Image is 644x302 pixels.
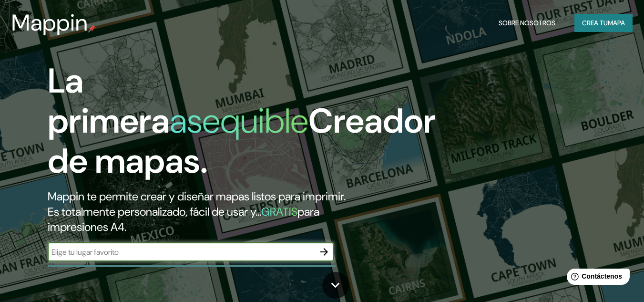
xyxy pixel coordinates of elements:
img: pin de mapeo [88,25,96,32]
font: Creador de mapas. [48,99,436,183]
font: GRATIS [261,204,297,219]
button: Sobre nosotros [495,14,559,32]
font: Sobre nosotros [499,19,555,27]
font: Es totalmente personalizado, fácil de usar y... [48,204,261,219]
font: Mappin te permite crear y diseñar mapas listos para imprimir. [48,189,346,204]
font: Crea tu [582,19,608,27]
font: Mappin [11,8,88,38]
font: para impresiones A4. [48,204,319,234]
button: Crea tumapa [574,14,633,32]
font: asequible [170,99,308,143]
iframe: Lanzador de widgets de ayuda [559,265,634,292]
input: Elige tu lugar favorito [48,247,315,258]
font: La primera [48,59,170,143]
font: mapa [608,19,625,27]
